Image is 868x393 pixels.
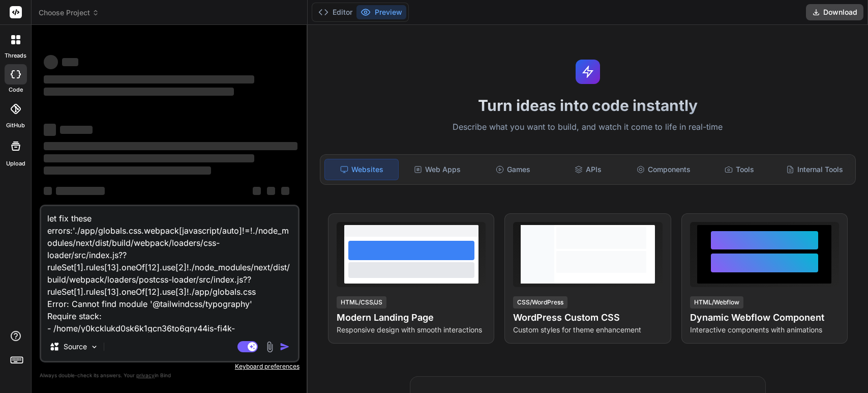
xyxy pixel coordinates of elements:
label: threads [5,51,26,60]
h4: Dynamic Webflow Component [690,311,839,325]
p: Keyboard preferences [40,362,300,371]
p: Source [64,342,87,352]
div: Websites [324,159,399,180]
span: ‌ [56,187,105,195]
div: HTML/CSS/JS [337,296,386,308]
span: ‌ [281,187,289,195]
span: Choose Project [39,8,99,18]
div: CSS/WordPress [513,296,567,308]
span: ‌ [62,58,78,66]
p: Interactive components with animations [690,325,839,335]
button: Preview [356,5,406,19]
span: ‌ [253,187,261,195]
span: ‌ [44,154,254,162]
textarea: let fix these errors:'./app/globals.css.webpack[javascript/auto]!=!./node_modules/next/dist/build... [41,206,298,332]
span: privacy [136,372,155,378]
div: Web Apps [401,159,474,180]
img: icon [280,342,290,352]
h1: Turn ideas into code instantly [314,96,862,115]
label: Upload [6,159,25,168]
div: HTML/Webflow [690,296,743,308]
span: ‌ [267,187,275,195]
span: ‌ [44,142,297,150]
span: ‌ [44,124,56,136]
div: Tools [702,159,775,180]
span: ‌ [60,126,93,134]
h4: WordPress Custom CSS [513,311,662,325]
label: code [9,86,23,94]
div: Games [476,159,549,180]
h4: Modern Landing Page [337,311,486,325]
div: Components [627,159,700,180]
span: ‌ [44,55,58,69]
button: Editor [314,5,356,19]
button: Download [806,4,863,20]
p: Describe what you want to build, and watch it come to life in real-time [314,121,862,134]
div: APIs [552,159,625,180]
span: ‌ [44,88,234,96]
label: GitHub [6,121,25,130]
p: Responsive design with smooth interactions [337,325,486,335]
span: ‌ [44,75,254,83]
img: attachment [264,341,276,353]
p: Custom styles for theme enhancement [513,325,662,335]
p: Always double-check its answers. Your in Bind [40,371,300,380]
span: ‌ [44,166,211,175]
div: Internal Tools [778,159,851,180]
span: ‌ [44,187,52,195]
img: Pick Models [90,343,99,351]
